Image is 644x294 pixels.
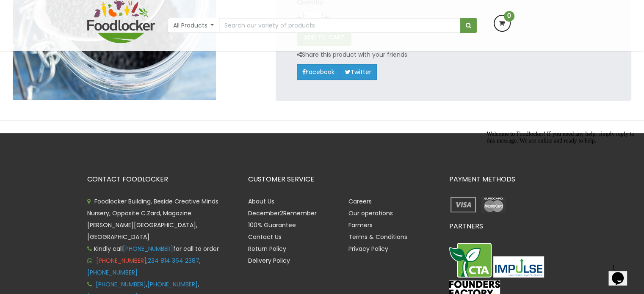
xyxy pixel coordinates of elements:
[96,280,146,289] a: [PHONE_NUMBER]
[493,256,544,277] img: Impulse
[348,209,393,217] a: Our operations
[248,256,290,265] a: Delivery Policy
[123,245,173,253] a: [PHONE_NUMBER]
[168,18,220,33] button: All Products
[147,280,198,289] a: [PHONE_NUMBER]
[449,195,478,214] img: payment
[449,223,557,230] h3: PARTNERS
[504,11,514,22] span: 0
[348,233,407,241] a: Terms & Conditions
[348,197,372,206] a: Careers
[348,221,373,229] a: Farmers
[248,176,437,183] h3: CUSTOMER SERVICE
[87,268,138,277] a: [PHONE_NUMBER]
[479,195,508,214] img: payment
[3,3,151,16] span: Welcome to Foodlocker! If you need any help, simply reply to this message. We are online and read...
[297,50,407,60] p: Share this product with your friends
[483,127,636,256] iframe: chat widget
[608,260,636,286] iframe: chat widget
[449,243,492,278] img: CTA
[96,256,146,265] a: [PHONE_NUMBER]
[340,64,377,80] a: Twitter
[87,176,235,183] h3: CONTACT FOODLOCKER
[87,197,218,241] span: Foodlocker Building, Beside Creative Minds Nursery, Opposite C.Zard, Magazine [PERSON_NAME][GEOGR...
[248,209,317,217] a: December2Remember
[148,256,199,265] a: 234 814 364 2387
[219,18,460,33] input: Search our variety of products
[3,3,156,17] div: Welcome to Foodlocker! If you need any help, simply reply to this message. We are online and read...
[248,197,274,206] a: About Us
[449,176,557,183] h3: PAYMENT METHODS
[248,245,286,253] a: Return Policy
[87,245,219,253] span: Kindly call for call to order
[297,64,340,80] a: Facebook
[248,221,296,229] a: 100% Guarantee
[248,233,282,241] a: Contact Us
[348,245,388,253] a: Privacy Policy
[87,256,201,277] span: , ,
